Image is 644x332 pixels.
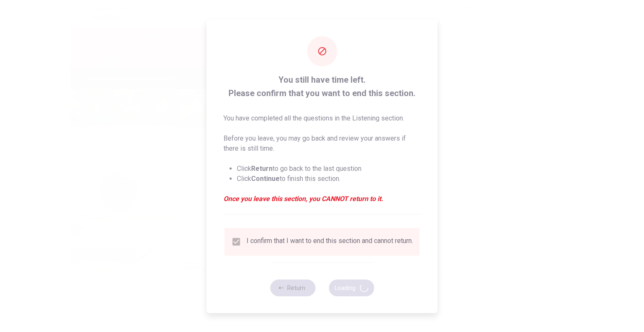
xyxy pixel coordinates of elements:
strong: Continue [251,175,280,183]
p: Before you leave, you may go back and review your answers if there is still time. [223,133,421,154]
div: I confirm that I want to end this section and cannot return. [247,237,413,247]
button: Loading [329,280,374,296]
li: Click to finish this section. [237,174,421,184]
em: Once you leave this section, you CANNOT return to it. [223,194,421,204]
p: You have completed all the questions in the Listening section. [223,113,421,123]
li: Click to go back to the last question [237,164,421,174]
strong: Return [251,165,273,173]
button: Return [270,280,315,296]
span: You still have time left. Please confirm that you want to end this section. [223,73,421,100]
